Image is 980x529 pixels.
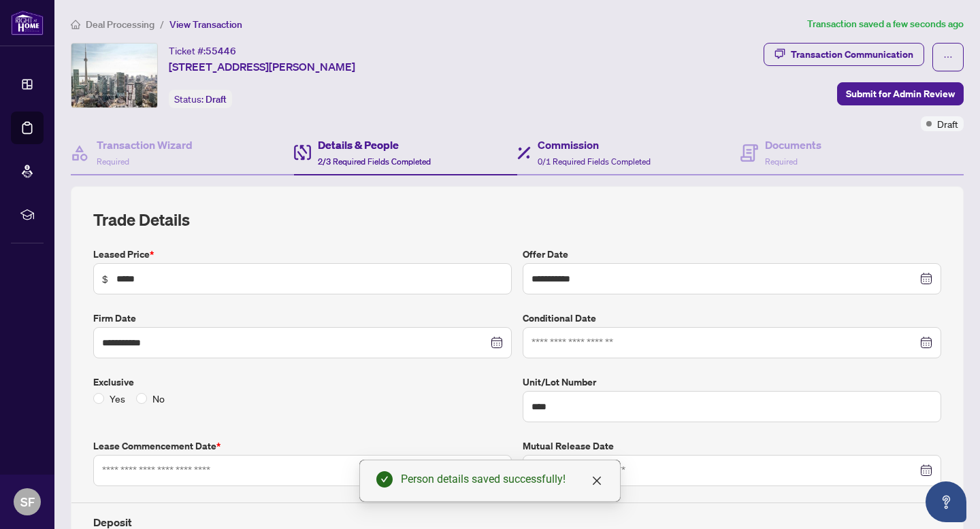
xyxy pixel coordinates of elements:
label: Leased Price [93,247,512,262]
h4: Documents [765,137,821,153]
div: Status: [169,90,232,108]
button: Transaction Communication [764,43,924,66]
article: Transaction saved a few seconds ago [807,16,964,32]
span: Draft [937,116,958,131]
a: Close [589,473,604,488]
span: Draft [206,93,227,105]
img: logo [11,10,44,35]
span: Yes [104,391,131,406]
label: Mutual Release Date [523,439,941,454]
span: Required [765,156,798,167]
label: Unit/Lot Number [523,375,941,390]
span: View Transaction [169,18,242,31]
button: Submit for Admin Review [837,82,964,105]
span: 2/3 Required Fields Completed [318,156,431,167]
span: Deal Processing [86,18,154,31]
span: Required [97,156,129,167]
span: $ [102,271,108,286]
span: [STREET_ADDRESS][PERSON_NAME] [169,58,355,75]
label: Firm Date [93,311,512,326]
label: Conditional Date [523,311,941,326]
img: IMG-C12419933_1.jpg [71,44,157,107]
span: 0/1 Required Fields Completed [538,156,651,167]
span: check-circle [376,471,393,488]
div: Ticket #: [169,43,236,58]
span: home [71,20,80,29]
h4: Transaction Wizard [97,137,193,153]
span: No [147,391,170,406]
button: Open asap [926,481,966,522]
span: close [591,475,602,486]
span: ellipsis [943,52,953,62]
div: Transaction Communication [791,44,913,65]
label: Exclusive [93,375,512,390]
span: SF [20,492,35,511]
h4: Commission [538,137,651,153]
h2: Trade Details [93,209,941,231]
div: Person details saved successfully! [401,471,604,488]
label: Lease Commencement Date [93,439,512,454]
span: 55446 [206,45,236,57]
span: Submit for Admin Review [846,83,955,105]
li: / [160,16,164,32]
h4: Details & People [318,137,431,153]
label: Offer Date [523,247,941,262]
